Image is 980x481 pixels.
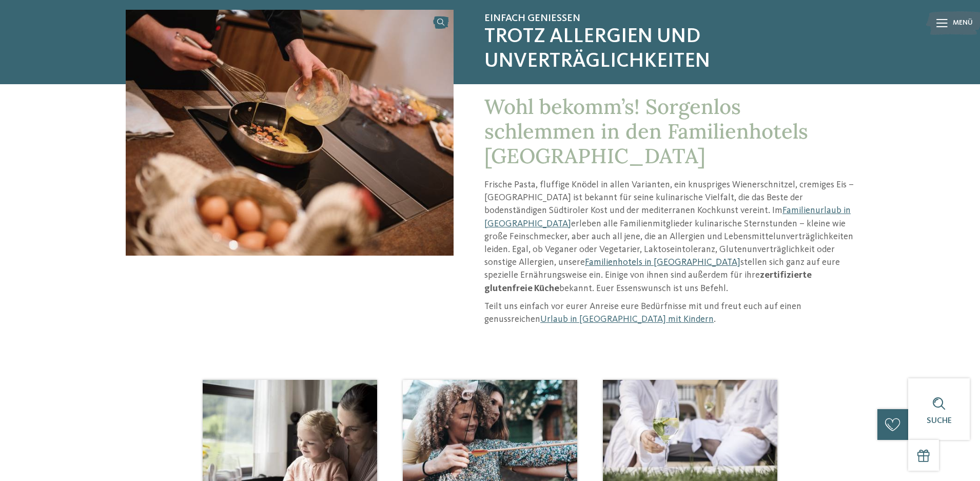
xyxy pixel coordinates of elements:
p: Frische Pasta, fluffige Knödel in allen Varianten, ein knuspriges Wienerschnitzel, cremiges Eis –... [484,179,854,295]
img: Glutenfreies Hotel in Südtirol [126,10,454,256]
span: Einfach genießen [484,12,854,25]
p: Teilt uns einfach vor eurer Anreise eure Bedürfnisse mit und freut euch auf einen genussreichen . [484,300,854,326]
a: Familienhotels in [GEOGRAPHIC_DATA] [585,258,740,267]
strong: zertifizierte glutenfreie Küche [484,271,812,293]
span: Wohl bekomm’s! Sorgenlos schlemmen in den Familienhotels [GEOGRAPHIC_DATA] [484,93,808,169]
a: Urlaub in [GEOGRAPHIC_DATA] mit Kindern [540,315,714,324]
a: Familienurlaub in [GEOGRAPHIC_DATA] [484,206,851,228]
span: trotz Allergien und Unverträglichkeiten [484,25,854,74]
span: Suche [927,417,952,425]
